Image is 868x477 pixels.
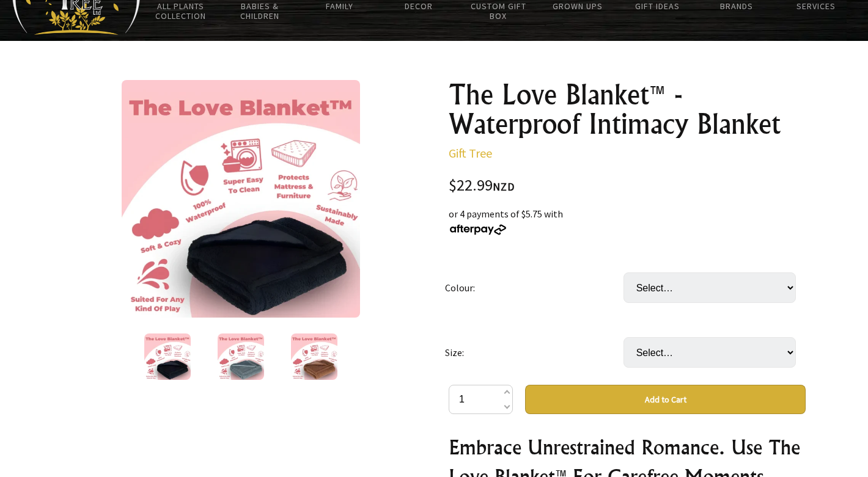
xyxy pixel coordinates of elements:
[449,80,806,139] h1: The Love Blanket™ - Waterproof Intimacy Blanket
[449,145,492,161] a: Gift Tree
[445,255,623,320] td: Colour:
[291,333,337,380] img: The Love Blanket™ - Waterproof Intimacy Blanket
[144,333,191,380] img: The Love Blanket™ - Waterproof Intimacy Blanket
[449,206,806,236] div: or 4 payments of $5.75 with
[525,385,806,414] button: Add to Cart
[218,333,264,380] img: The Love Blanket™ - Waterproof Intimacy Blanket
[122,80,359,318] img: The Love Blanket™ - Waterproof Intimacy Blanket
[493,180,515,194] span: NZD
[449,178,806,194] div: $22.99
[449,224,507,235] img: Afterpay
[445,320,623,385] td: Size:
